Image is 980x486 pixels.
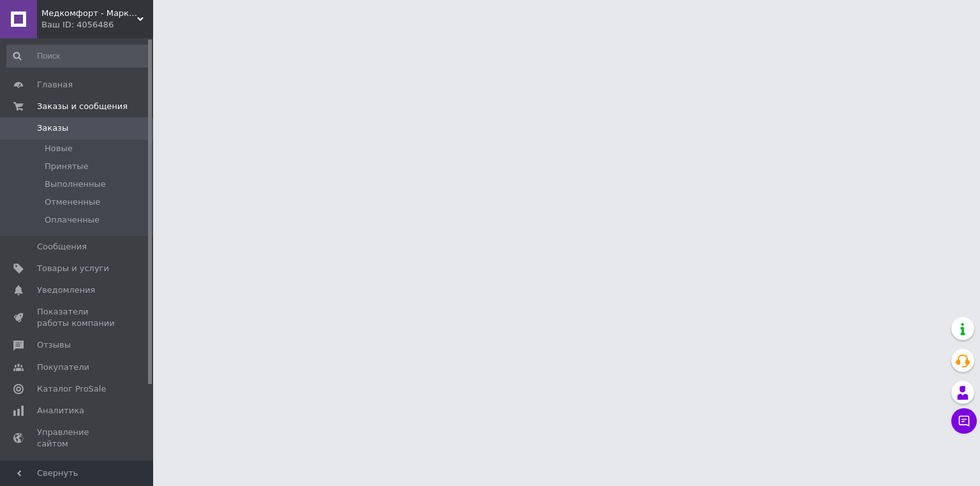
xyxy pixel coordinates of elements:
[37,427,118,450] span: Управление сайтом
[37,362,89,373] span: Покупатели
[45,143,73,154] span: Новые
[37,122,68,134] span: Заказы
[6,45,151,68] input: Поиск
[37,339,71,351] span: Отзывы
[37,241,87,253] span: Сообщения
[45,161,89,172] span: Принятые
[45,196,100,208] span: Отмененные
[45,179,106,190] span: Выполненные
[37,405,84,416] span: Аналитика
[37,79,73,91] span: Главная
[37,306,118,329] span: Показатели работы компании
[37,263,109,274] span: Товары и услуги
[37,383,106,395] span: Каталог ProSale
[41,19,153,31] div: Ваш ID: 4056486
[45,214,100,226] span: Оплаченные
[41,8,137,19] span: Медкомфорт - Маркет здоровья
[37,284,95,296] span: Уведомления
[951,408,977,434] button: Чат с покупателем
[37,101,128,112] span: Заказы и сообщения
